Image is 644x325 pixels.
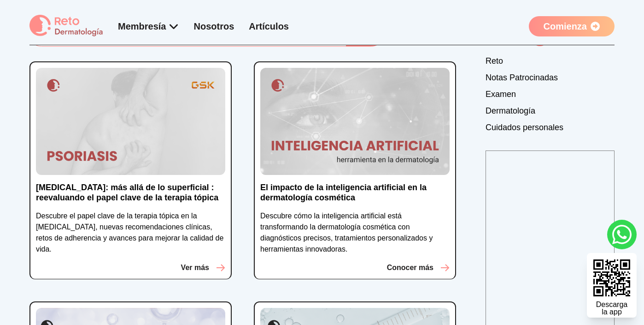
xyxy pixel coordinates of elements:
[181,262,225,273] button: Ver más
[194,21,234,31] a: Nosotros
[486,102,615,119] a: Dermatología
[596,301,627,316] div: Descarga la app
[36,182,225,203] p: [MEDICAL_DATA]: más allá de lo superficial : reevaluando el papel clave de la terapia tópica
[486,23,615,45] h2: Categorías
[486,53,615,69] a: Reto
[387,262,450,273] button: Conocer más
[249,21,289,31] a: Artículos
[486,119,615,136] a: Cuidados personales
[529,16,615,36] a: Comienza
[29,15,103,37] img: logo Reto dermatología
[260,211,450,255] p: Descubre cómo la inteligencia artificial está transformando la dermatología cosmética con diagnós...
[181,262,209,273] p: Ver más
[118,20,179,33] div: Membresía
[260,68,450,175] img: El impacto de la inteligencia artificial en la dermatología cosmética
[387,262,433,273] p: Conocer más
[260,182,450,211] a: El impacto de la inteligencia artificial en la dermatología cosmética
[260,182,450,203] p: El impacto de la inteligencia artificial en la dermatología cosmética
[36,211,225,255] p: Descubre el papel clave de la terapia tópica en la [MEDICAL_DATA], nuevas recomendaciones clínica...
[607,220,637,249] a: whatsapp button
[36,182,225,211] a: [MEDICAL_DATA]: más allá de lo superficial : reevaluando el papel clave de la terapia tópica
[36,68,225,175] img: Psoriasis: Más allá de lo superficial – Reevaluando el papel clave de la terapia tópica
[486,86,615,102] a: Examen
[486,69,615,86] a: Notas Patrocinadas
